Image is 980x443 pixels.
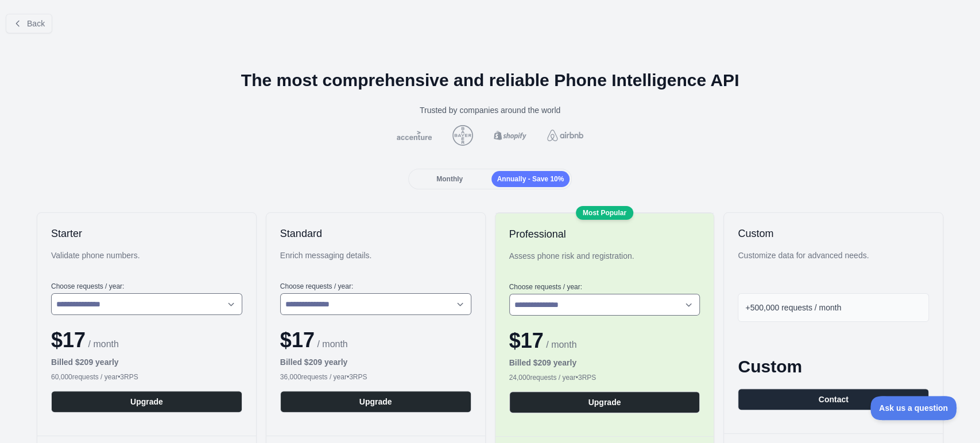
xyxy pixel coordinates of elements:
div: Assess phone risk and registration. [509,250,700,273]
div: Most Popular [576,206,633,220]
div: Customize data for advanced needs. [738,250,929,273]
h2: Standard [280,227,471,240]
iframe: Toggle Customer Support [870,396,957,420]
div: Enrich messaging details. [280,250,471,273]
h2: Custom [738,227,929,240]
h2: Professional [509,227,700,241]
